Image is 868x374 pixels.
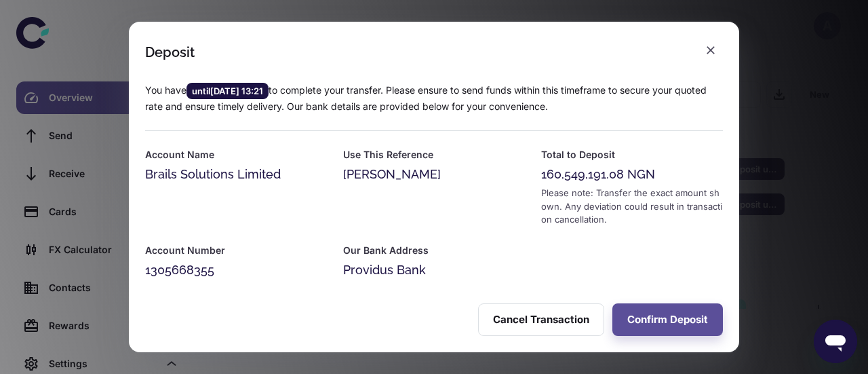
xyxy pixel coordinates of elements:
span: until [DATE] 13:21 [186,84,269,98]
iframe: Button to launch messaging window [814,320,857,363]
h6: Use This Reference [343,147,525,162]
h6: Account Number [145,243,327,258]
h6: Total to Deposit [541,147,723,162]
div: Providus Bank [343,261,525,280]
div: [PERSON_NAME] [343,165,525,184]
div: Please note: Transfer the exact amount shown. Any deviation could result in transaction cancellat... [541,187,723,227]
div: 1305668355 [145,261,327,280]
h6: Account Name [145,147,327,162]
div: Deposit [145,44,195,60]
button: Confirm Deposit [612,303,723,336]
div: 160,549,191.08 NGN [541,165,723,184]
h6: Our Bank Address [343,243,525,258]
p: You have to complete your transfer. Please ensure to send funds within this timeframe to secure y... [145,83,723,114]
button: Cancel Transaction [478,303,604,336]
div: Brails Solutions Limited [145,165,327,184]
